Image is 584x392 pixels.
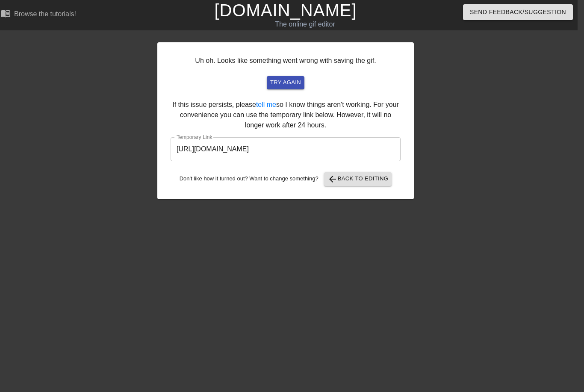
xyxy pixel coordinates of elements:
[214,1,357,20] a: [DOMAIN_NAME]
[470,7,566,18] span: Send Feedback/Suggestion
[14,10,76,18] div: Browse the tutorials!
[327,174,338,184] span: arrow_back
[192,19,417,29] div: The online gif editor
[256,101,276,108] a: tell me
[157,42,414,199] div: Uh oh. Looks like something went wrong with saving the gif. If this issue persists, please so I k...
[171,137,401,161] input: bare
[171,172,401,186] div: Don't like how it turned out? Want to change something?
[267,76,304,89] button: try again
[0,8,76,21] a: Browse the tutorials!
[0,8,11,18] span: menu_book
[327,174,389,184] span: Back to Editing
[324,172,392,186] button: Back to Editing
[270,78,301,88] span: try again
[463,4,573,20] button: Send Feedback/Suggestion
